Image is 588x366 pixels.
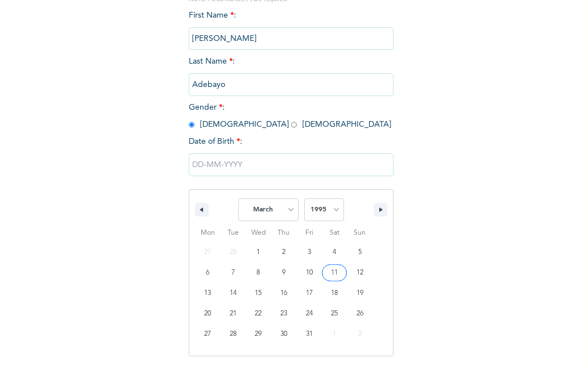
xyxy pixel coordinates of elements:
[357,283,363,303] span: 19
[282,242,285,263] span: 2
[347,242,372,263] button: 5
[296,303,322,324] button: 24
[306,303,313,324] span: 24
[230,283,237,303] span: 14
[347,303,372,324] button: 26
[271,263,297,283] button: 9
[189,103,391,128] span: Gender : [DEMOGRAPHIC_DATA] [DEMOGRAPHIC_DATA]
[189,136,242,148] span: Date of Birth :
[322,242,347,263] button: 4
[255,283,262,303] span: 15
[271,324,297,344] button: 30
[296,242,322,263] button: 3
[331,303,338,324] span: 25
[358,242,362,263] span: 5
[331,283,338,303] span: 18
[246,224,271,242] span: Wed
[230,324,237,344] span: 28
[296,283,322,303] button: 17
[280,303,287,324] span: 23
[347,283,372,303] button: 19
[246,263,271,283] button: 8
[246,242,271,263] button: 1
[221,303,246,324] button: 21
[357,303,363,324] span: 26
[271,303,297,324] button: 23
[246,283,271,303] button: 15
[230,303,237,324] span: 21
[271,242,297,263] button: 2
[256,242,260,263] span: 1
[195,283,221,303] button: 13
[204,283,211,303] span: 13
[296,263,322,283] button: 10
[306,263,313,283] span: 10
[255,303,262,324] span: 22
[195,303,221,324] button: 20
[204,303,211,324] span: 20
[195,224,221,242] span: Mon
[271,283,297,303] button: 16
[221,263,246,283] button: 7
[195,263,221,283] button: 6
[271,224,297,242] span: Thu
[221,283,246,303] button: 14
[347,224,372,242] span: Sun
[206,263,209,283] span: 6
[282,263,285,283] span: 9
[221,324,246,344] button: 28
[322,263,347,283] button: 11
[306,324,313,344] span: 31
[331,263,338,283] span: 11
[189,73,394,96] input: Enter your last name
[357,263,363,283] span: 12
[246,303,271,324] button: 22
[231,263,235,283] span: 7
[246,324,271,344] button: 29
[189,11,394,43] span: First Name :
[280,324,287,344] span: 30
[280,283,287,303] span: 16
[308,242,311,263] span: 3
[221,224,246,242] span: Tue
[296,324,322,344] button: 31
[322,224,347,242] span: Sat
[204,324,211,344] span: 27
[322,283,347,303] button: 18
[189,153,394,176] input: DD-MM-YYYY
[306,283,313,303] span: 17
[347,263,372,283] button: 12
[296,224,322,242] span: Fri
[189,57,394,89] span: Last Name :
[256,263,260,283] span: 8
[333,242,336,263] span: 4
[255,324,262,344] span: 29
[322,303,347,324] button: 25
[195,324,221,344] button: 27
[189,27,394,50] input: Enter your first name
